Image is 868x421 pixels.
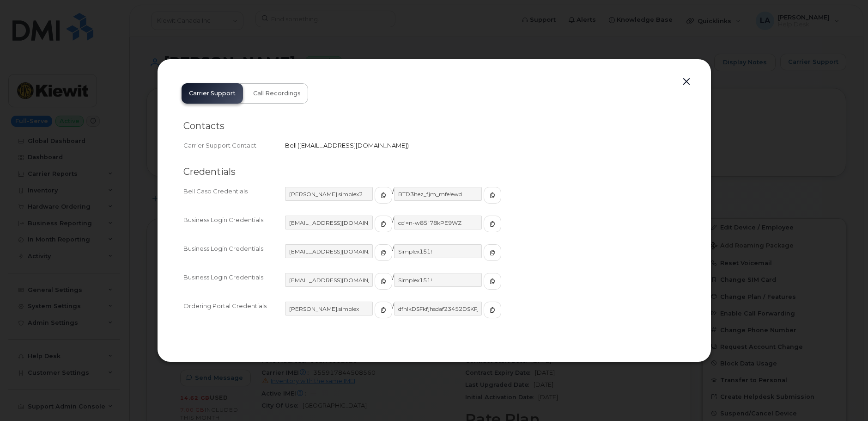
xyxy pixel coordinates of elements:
div: Business Login Credentials [183,216,285,241]
div: Bell Caso Credentials [183,187,285,212]
button: copy to clipboard [375,302,392,318]
div: / [285,302,685,327]
button: copy to clipboard [484,216,501,232]
h2: Contacts [183,120,685,132]
div: / [285,273,685,298]
button: copy to clipboard [375,187,392,204]
button: copy to clipboard [484,273,501,290]
button: copy to clipboard [484,244,501,261]
div: Business Login Credentials [183,244,285,269]
h2: Credentials [183,166,685,178]
div: Ordering Portal Credentials [183,302,285,327]
button: copy to clipboard [484,187,501,204]
div: / [285,244,685,269]
div: / [285,216,685,241]
span: Bell [285,142,297,149]
div: / [285,187,685,212]
div: Carrier Support Contact [183,141,285,150]
span: [EMAIL_ADDRESS][DOMAIN_NAME] [299,142,407,149]
iframe: Messenger Launcher [828,381,861,414]
div: Business Login Credentials [183,273,285,298]
button: copy to clipboard [375,216,392,232]
button: copy to clipboard [375,273,392,290]
span: Call Recordings [253,90,301,97]
button: copy to clipboard [484,302,501,318]
button: copy to clipboard [375,244,392,261]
